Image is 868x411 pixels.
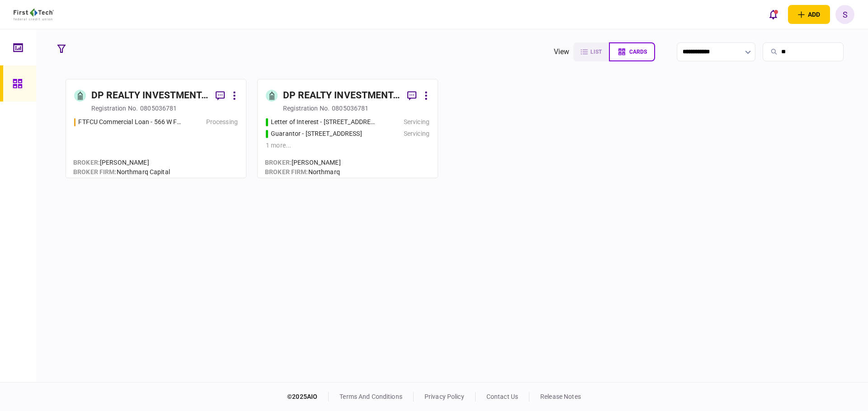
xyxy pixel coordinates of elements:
div: 0805036781 [140,104,177,113]
button: cards [609,42,655,61]
div: Letter of Interest - 3709 Center Street Deer Park TX [271,117,376,127]
div: DP REALTY INVESTMENT, LLC [283,88,400,103]
button: list [573,42,609,61]
a: terms and conditions [340,393,402,400]
button: S [835,5,854,24]
span: Broker : [73,159,100,166]
button: open notifications list [764,5,783,24]
span: list [590,49,602,55]
div: Servicing [404,129,429,139]
div: 1 more ... [266,141,429,150]
div: Northmarq Capital [73,167,170,177]
a: release notes [540,393,581,400]
a: privacy policy [425,393,464,400]
div: DP REALTY INVESTMENT, LLC [91,88,208,103]
div: FTFCU Commercial Loan - 566 W Farm to Market 1960 [78,117,184,127]
span: broker firm : [73,168,117,175]
a: DP REALTY INVESTMENT, LLCregistration no.0805036781Letter of Interest - 3709 Center Street Deer P... [257,79,438,178]
div: © 2025 AIO [287,392,329,402]
div: Northmarq [265,167,341,177]
div: registration no. [283,104,330,113]
div: [PERSON_NAME] [73,158,170,167]
a: contact us [486,393,518,400]
a: DP REALTY INVESTMENT, LLCregistration no.0805036781FTFCU Commercial Loan - 566 W Farm to Market 1... [66,79,246,178]
div: 0805036781 [332,104,368,113]
span: Broker : [265,159,292,166]
div: registration no. [91,104,138,113]
div: Guarantor - 3709 Center St Deer Park TX [271,129,362,139]
div: view [554,46,570,57]
span: broker firm : [265,168,308,175]
div: Processing [206,117,238,127]
img: client company logo [14,9,54,20]
div: Servicing [404,117,429,127]
div: [PERSON_NAME] [265,158,341,167]
span: cards [629,49,647,55]
button: open adding identity options [788,5,830,24]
